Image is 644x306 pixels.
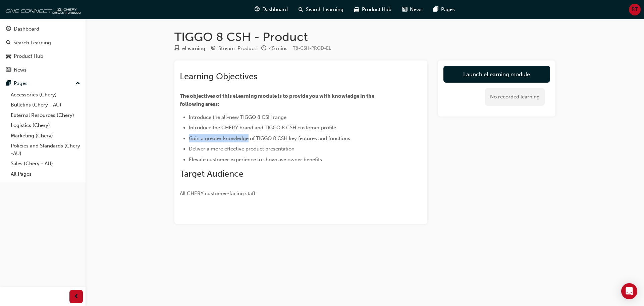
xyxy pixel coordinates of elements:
span: clock-icon [261,46,266,52]
a: news-iconNews [397,3,428,16]
a: Dashboard [3,23,83,35]
span: Dashboard [262,6,288,13]
span: guage-icon [255,5,260,14]
span: Search Learning [306,6,343,13]
a: Search Learning [3,37,83,49]
span: news-icon [6,67,11,73]
div: Search Learning [13,39,51,47]
span: News [410,6,423,13]
a: Bulletins (Chery - AU) [8,100,83,110]
a: Logistics (Chery) [8,120,83,131]
div: No recorded learning [485,88,545,106]
span: Learning Objectives [180,71,257,82]
span: Gain a greater knowledge of TIGGO 8 CSH key features and functions [189,135,350,141]
span: target-icon [211,46,216,52]
a: guage-iconDashboard [249,3,293,16]
span: Learning resource code [293,45,331,51]
span: learningResourceType_ELEARNING-icon [174,46,179,52]
button: Pages [3,77,83,90]
span: news-icon [402,5,407,14]
span: The objectives of this eLearning module is to provide you with knowledge in the following areas: [180,93,375,107]
div: Stream: Product [218,45,256,52]
span: Pages [441,6,455,13]
span: pages-icon [6,81,11,87]
div: News [14,66,26,74]
div: Type [174,44,205,53]
button: BT [629,4,641,15]
a: Marketing (Chery) [8,131,83,141]
span: Product Hub [362,6,391,13]
span: car-icon [354,5,359,14]
span: Elevate customer experience to showcase owner benefits [189,157,322,163]
span: car-icon [6,53,11,59]
span: prev-icon [74,293,79,301]
div: Dashboard [14,25,39,33]
a: Policies and Standards (Chery -AU) [8,141,83,159]
h1: TIGGO 8 CSH - Product [174,30,555,44]
div: Stream [211,44,256,53]
a: Sales (Chery - AU) [8,159,83,169]
span: up-icon [75,79,80,88]
span: BT [632,6,638,13]
div: Open Intercom Messenger [621,283,637,299]
a: Launch eLearning module [443,66,550,83]
span: Introduce the all-new TIGGO 8 CSH range [189,114,286,120]
a: External Resources (Chery) [8,110,83,121]
a: pages-iconPages [428,3,460,16]
span: All CHERY customer-facing staff [180,190,255,196]
a: News [3,64,83,76]
span: Deliver a more effective product presentation [189,146,294,152]
button: DashboardSearch LearningProduct HubNews [3,21,83,77]
span: guage-icon [6,26,11,32]
div: eLearning [182,45,205,52]
a: Accessories (Chery) [8,90,83,100]
a: All Pages [8,169,83,179]
div: Duration [261,44,287,53]
span: pages-icon [433,5,438,14]
span: Introduce the CHERY brand and TIGGO 8 CSH customer profile [189,125,336,131]
a: car-iconProduct Hub [349,3,397,16]
a: search-iconSearch Learning [293,3,349,16]
a: Product Hub [3,50,83,62]
span: search-icon [299,5,303,14]
span: search-icon [6,40,11,46]
span: Target Audience [180,169,244,179]
img: oneconnect [3,3,80,16]
div: Pages [14,80,28,87]
div: Product Hub [14,52,43,60]
div: 45 mins [269,45,287,52]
